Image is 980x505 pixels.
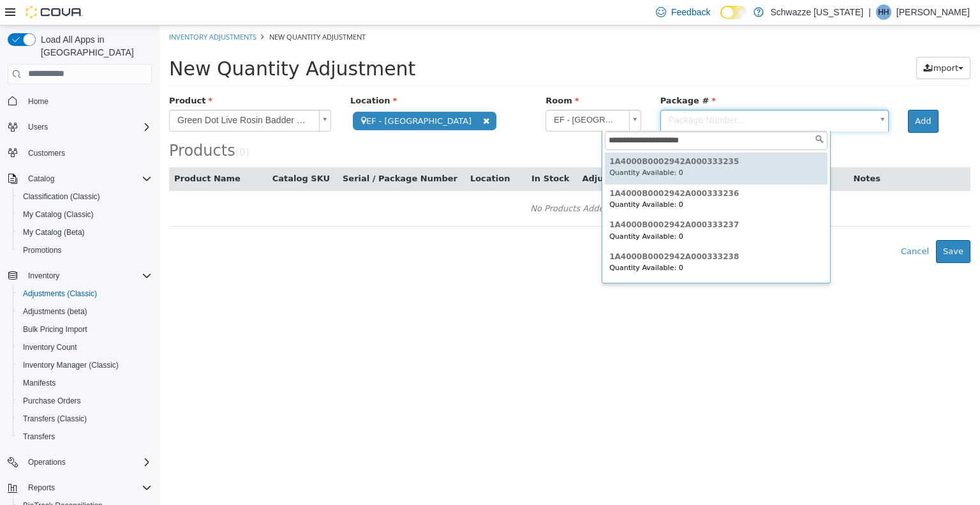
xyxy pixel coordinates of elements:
span: Inventory [23,268,152,283]
p: Schwazze [US_STATE] [770,4,863,20]
a: Bulk Pricing Import [18,322,93,337]
span: Reports [23,480,152,495]
button: Transfers (Classic) [13,410,157,428]
span: Purchase Orders [23,396,81,406]
span: Customers [28,148,65,158]
span: Operations [23,455,152,470]
span: Inventory Count [23,342,77,352]
span: Home [23,93,152,109]
a: Transfers [18,429,60,444]
button: Adjustments (Classic) [13,285,157,303]
button: Catalog [23,171,59,186]
span: Customers [23,145,152,161]
span: Feedback [671,6,710,19]
button: Reports [23,480,60,495]
span: Catalog [23,171,152,186]
button: My Catalog (Classic) [13,206,157,223]
span: Operations [28,457,66,467]
button: Operations [3,453,157,471]
small: Quantity Available: 0 [450,207,524,215]
span: Bulk Pricing Import [23,324,87,335]
button: Users [23,119,53,135]
span: Home [28,96,48,107]
h6: 1A4000B0002942A000333238 [450,227,664,236]
span: Classification (Classic) [18,189,152,204]
a: Adjustments (beta) [18,304,93,319]
button: Home [3,92,157,110]
a: My Catalog (Classic) [18,207,99,222]
span: Promotions [18,243,152,258]
button: Transfers [13,428,157,446]
span: Adjustments (Classic) [18,286,152,301]
button: Operations [23,455,71,470]
a: Inventory Manager (Classic) [18,358,124,373]
a: Purchase Orders [18,393,86,409]
h6: 1A4000B0002942A000333235 [450,132,664,140]
button: Adjustments (beta) [13,303,157,320]
div: Hannah Hall [876,4,891,20]
span: Catalog [28,174,54,184]
small: Quantity Available: 0 [450,143,524,151]
button: My Catalog (Beta) [13,223,157,241]
img: Cova [26,6,83,19]
span: My Catalog (Classic) [23,209,94,220]
input: Dark Mode [720,6,747,19]
button: Users [3,118,157,136]
button: Manifests [13,374,157,392]
span: Users [28,122,48,132]
button: Reports [3,479,157,497]
span: Purchase Orders [18,393,152,409]
button: Inventory [3,267,157,285]
span: HH [878,4,889,20]
span: My Catalog (Beta) [18,225,152,240]
span: Transfers [18,429,152,444]
button: Bulk Pricing Import [13,320,157,338]
span: Dark Mode [720,19,721,20]
button: Catalog [3,170,157,188]
a: Transfers (Classic) [18,411,92,426]
span: Inventory Count [18,340,152,355]
a: Classification (Classic) [18,189,105,204]
span: Inventory Manager (Classic) [23,360,119,370]
span: Inventory Manager (Classic) [18,358,152,373]
h6: 1A4000B0002942A000333237 [450,195,664,204]
span: Inventory [28,271,59,281]
span: Adjustments (beta) [18,304,152,319]
a: Adjustments (Classic) [18,286,102,301]
h6: 1A4000B0002942A000333236 [450,164,664,172]
p: | [868,4,871,20]
span: Adjustments (beta) [23,306,87,317]
button: Classification (Classic) [13,188,157,206]
a: Manifests [18,375,61,391]
a: Customers [23,146,70,161]
a: Inventory Count [18,340,82,355]
span: Users [23,119,152,135]
a: Promotions [18,243,67,258]
span: Transfers [23,432,55,442]
span: Load All Apps in [GEOGRAPHIC_DATA] [36,33,152,59]
button: Inventory Count [13,338,157,356]
span: Transfers (Classic) [23,414,87,424]
button: Promotions [13,241,157,259]
span: Classification (Classic) [23,192,100,202]
span: My Catalog (Classic) [18,207,152,222]
span: Reports [28,483,55,493]
button: Customers [3,144,157,162]
a: My Catalog (Beta) [18,225,90,240]
button: Inventory Manager (Classic) [13,356,157,374]
span: Adjustments (Classic) [23,289,97,299]
small: Quantity Available: 0 [450,238,524,246]
span: Bulk Pricing Import [18,322,152,337]
a: Home [23,94,54,109]
span: Transfers (Classic) [18,411,152,426]
span: Promotions [23,245,62,255]
p: [PERSON_NAME] [896,4,970,20]
span: Manifests [23,378,56,388]
span: My Catalog (Beta) [23,227,85,237]
small: Quantity Available: 0 [450,175,524,183]
button: Inventory [23,268,64,283]
span: Manifests [18,375,152,391]
button: Purchase Orders [13,392,157,410]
